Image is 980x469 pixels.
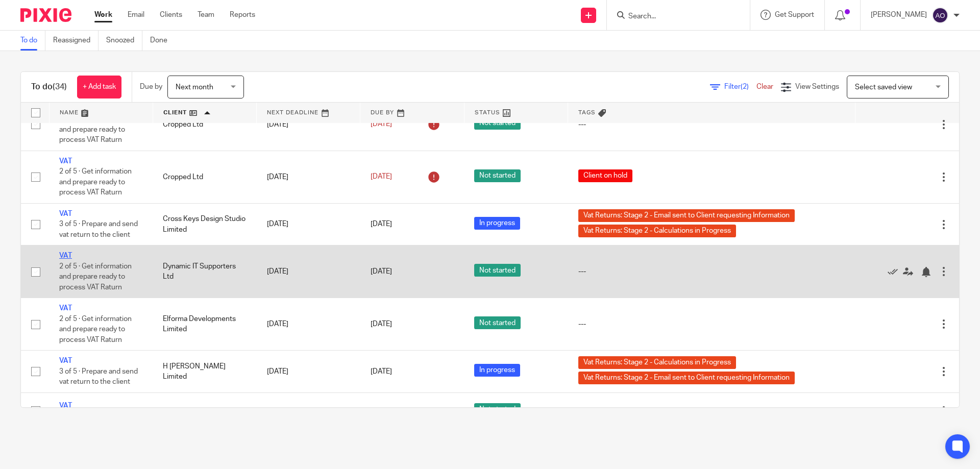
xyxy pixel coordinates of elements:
[106,31,142,51] a: Snoozed
[257,245,360,298] td: [DATE]
[871,10,927,20] p: [PERSON_NAME]
[371,121,392,128] span: [DATE]
[59,115,132,143] span: 2 of 5 · Get information and prepare ready to process VAT Raturn
[20,8,71,22] img: Pixie
[59,263,132,291] span: 2 of 5 · Get information and prepare ready to process VAT Raturn
[53,31,99,51] a: Reassigned
[94,10,112,20] a: Work
[474,403,521,416] span: Not started
[855,84,912,91] span: Select saved view
[59,305,72,312] a: VAT
[578,209,795,222] span: Vat Returns: Stage 2 - Email sent to Client requesting Information
[371,268,392,275] span: [DATE]
[153,298,256,351] td: Elforma Developments Limited
[59,252,72,259] a: VAT
[932,7,948,23] img: svg%3E
[140,82,162,92] p: Due by
[59,368,138,386] span: 3 of 5 · Prepare and send vat return to the client
[795,83,839,90] span: View Settings
[474,117,521,130] span: Not started
[741,83,749,90] span: (2)
[888,266,903,277] a: Mark as done
[59,315,132,343] span: 2 of 5 · Get information and prepare ready to process VAT Raturn
[230,10,255,20] a: Reports
[20,31,45,51] a: To do
[150,31,175,51] a: Done
[578,110,596,115] span: Tags
[578,225,736,237] span: Vat Returns: Stage 2 - Calculations in Progress
[371,174,392,181] span: [DATE]
[257,98,360,151] td: [DATE]
[578,119,845,130] div: ---
[153,351,256,392] td: H [PERSON_NAME] Limited
[474,169,521,182] span: Not started
[257,392,360,429] td: [DATE]
[153,203,256,245] td: Cross Keys Design Studio Limited
[160,10,182,20] a: Clients
[775,11,814,18] span: Get Support
[176,84,213,91] span: Next month
[128,10,144,20] a: Email
[59,402,72,409] a: VAT
[59,158,72,165] a: VAT
[198,10,214,20] a: Team
[474,217,520,230] span: In progress
[59,357,72,364] a: VAT
[724,83,756,90] span: Filter
[153,392,256,429] td: Inno Emenu Ltd
[474,264,521,277] span: Not started
[153,151,256,203] td: Cropped Ltd
[257,351,360,392] td: [DATE]
[371,368,392,375] span: [DATE]
[578,319,845,329] div: ---
[578,266,845,277] div: ---
[77,76,121,98] a: + Add task
[59,210,72,217] a: VAT
[153,98,256,151] td: Cropped Ltd
[257,203,360,245] td: [DATE]
[371,320,392,328] span: [DATE]
[371,220,392,228] span: [DATE]
[474,316,521,329] span: Not started
[578,356,736,369] span: Vat Returns: Stage 2 - Calculations in Progress
[59,168,132,196] span: 2 of 5 · Get information and prepare ready to process VAT Raturn
[578,169,632,182] span: Client on hold
[59,220,138,238] span: 3 of 5 · Prepare and send vat return to the client
[474,364,520,377] span: In progress
[756,83,773,90] a: Clear
[578,372,795,384] span: Vat Returns: Stage 2 - Email sent to Client requesting Information
[627,12,719,21] input: Search
[257,298,360,351] td: [DATE]
[153,245,256,298] td: Dynamic IT Supporters Ltd
[257,151,360,203] td: [DATE]
[31,82,67,92] h1: To do
[53,83,67,91] span: (34)
[578,406,845,416] div: ---
[371,407,392,414] span: [DATE]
